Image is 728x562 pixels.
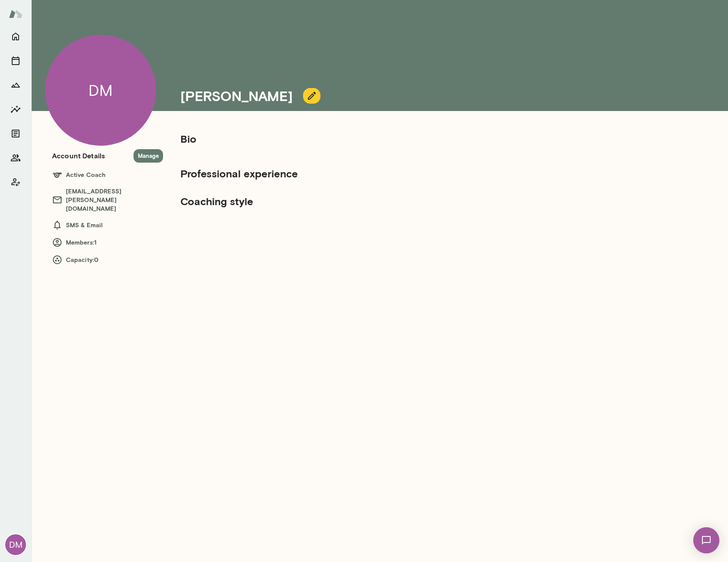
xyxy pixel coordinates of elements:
button: Client app [7,173,24,191]
button: Insights [7,101,24,118]
h5: Professional experience [180,167,472,180]
h6: Capacity: 0 [52,255,163,265]
h6: Active Coach [52,170,163,180]
button: Sessions [7,52,24,69]
button: Members [7,149,24,167]
button: Growth Plan [7,76,24,94]
div: DM [45,35,156,146]
h6: SMS & Email [52,220,163,230]
img: Mento [9,6,23,22]
h5: Coaching style [180,194,472,208]
button: Home [7,28,24,45]
h4: [PERSON_NAME] [180,88,293,104]
h5: Bio [180,132,472,146]
h6: Account Details [52,150,105,161]
h6: [EMAIL_ADDRESS][PERSON_NAME][DOMAIN_NAME] [52,187,163,213]
button: Manage [134,149,163,163]
div: DM [5,534,26,555]
h6: Members: 1 [52,237,163,248]
button: Documents [7,125,24,142]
